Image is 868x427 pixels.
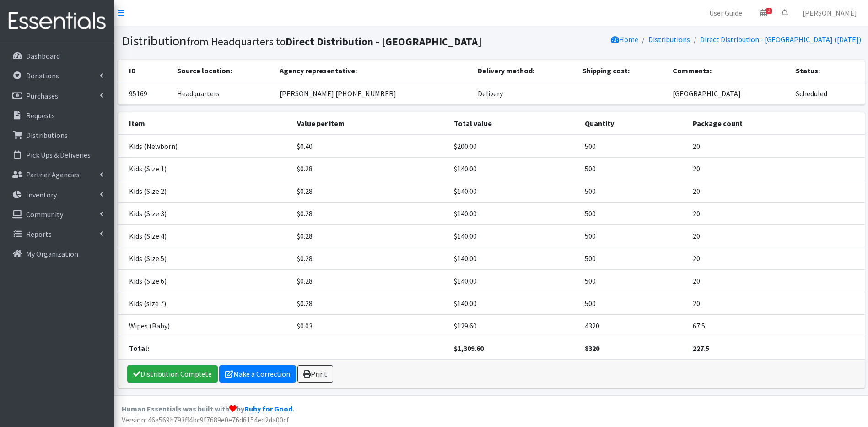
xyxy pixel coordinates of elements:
[118,292,292,314] td: Kids (size 7)
[274,60,472,82] th: Agency representative:
[26,230,52,239] p: Reports
[118,202,292,224] td: Kids (Size 3)
[291,292,448,314] td: $0.28
[244,404,292,413] a: Ruby for Good
[291,180,448,202] td: $0.28
[448,269,579,292] td: $140.00
[579,292,687,314] td: 500
[26,131,68,140] p: Distributions
[448,224,579,247] td: $140.00
[291,269,448,292] td: $0.28
[291,157,448,180] td: $0.28
[187,35,482,48] small: from Headquarters to
[687,112,865,135] th: Package count
[472,82,577,105] td: Delivery
[26,111,55,120] p: Requests
[448,157,579,180] td: $140.00
[700,35,861,44] a: Direct Distribution - [GEOGRAPHIC_DATA] ([DATE])
[4,126,111,144] a: Distributions
[4,47,111,65] a: Dashboard
[4,165,111,184] a: Partner Agencies
[219,365,296,383] a: Make a Correction
[579,135,687,158] td: 500
[4,245,111,263] a: My Organization
[122,415,289,424] span: Version: 46a569b793ff4bc9f7689e0e76d6154ed2da00cf
[611,35,638,44] a: Home
[667,60,790,82] th: Comments:
[4,106,111,125] a: Requests
[291,314,448,337] td: $0.03
[766,8,772,14] span: 2
[579,112,687,135] th: Quantity
[291,112,448,135] th: Value per item
[579,224,687,247] td: 500
[577,60,667,82] th: Shipping cost:
[291,224,448,247] td: $0.28
[118,314,292,337] td: Wipes (Baby)
[687,247,865,269] td: 20
[687,202,865,224] td: 20
[4,225,111,243] a: Reports
[454,344,484,353] strong: $1,309.60
[118,135,292,158] td: Kids (Newborn)
[702,4,749,22] a: User Guide
[472,60,577,82] th: Delivery method:
[4,66,111,85] a: Donations
[118,180,292,202] td: Kids (Size 2)
[127,365,218,383] a: Distribution Complete
[448,314,579,337] td: $129.60
[753,4,774,22] a: 2
[795,4,864,22] a: [PERSON_NAME]
[687,180,865,202] td: 20
[579,269,687,292] td: 500
[26,210,63,219] p: Community
[448,292,579,314] td: $140.00
[579,247,687,269] td: 500
[26,51,60,60] p: Dashboard
[118,247,292,269] td: Kids (Size 5)
[4,205,111,224] a: Community
[118,157,292,180] td: Kids (Size 1)
[297,365,333,383] a: Print
[579,157,687,180] td: 500
[448,180,579,202] td: $140.00
[118,224,292,247] td: Kids (Size 4)
[26,249,78,258] p: My Organization
[693,344,709,353] strong: 227.5
[687,292,865,314] td: 20
[172,82,274,105] td: Headquarters
[118,269,292,292] td: Kids (Size 6)
[4,146,111,164] a: Pick Ups & Deliveries
[448,112,579,135] th: Total value
[291,135,448,158] td: $0.40
[118,60,172,82] th: ID
[687,224,865,247] td: 20
[172,60,274,82] th: Source location:
[274,82,472,105] td: [PERSON_NAME] [PHONE_NUMBER]
[4,6,111,37] img: HumanEssentials
[26,71,59,80] p: Donations
[667,82,790,105] td: [GEOGRAPHIC_DATA]
[26,150,91,159] p: Pick Ups & Deliveries
[291,247,448,269] td: $0.28
[687,135,865,158] td: 20
[648,35,690,44] a: Distributions
[291,202,448,224] td: $0.28
[579,180,687,202] td: 500
[4,186,111,204] a: Inventory
[122,33,488,49] h1: Distribution
[790,60,865,82] th: Status:
[26,91,58,100] p: Purchases
[687,157,865,180] td: 20
[118,112,292,135] th: Item
[448,135,579,158] td: $200.00
[687,314,865,337] td: 67.5
[579,314,687,337] td: 4320
[129,344,149,353] strong: Total:
[26,190,57,199] p: Inventory
[118,82,172,105] td: 95169
[687,269,865,292] td: 20
[286,35,482,48] b: Direct Distribution - [GEOGRAPHIC_DATA]
[448,202,579,224] td: $140.00
[585,344,599,353] strong: 8320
